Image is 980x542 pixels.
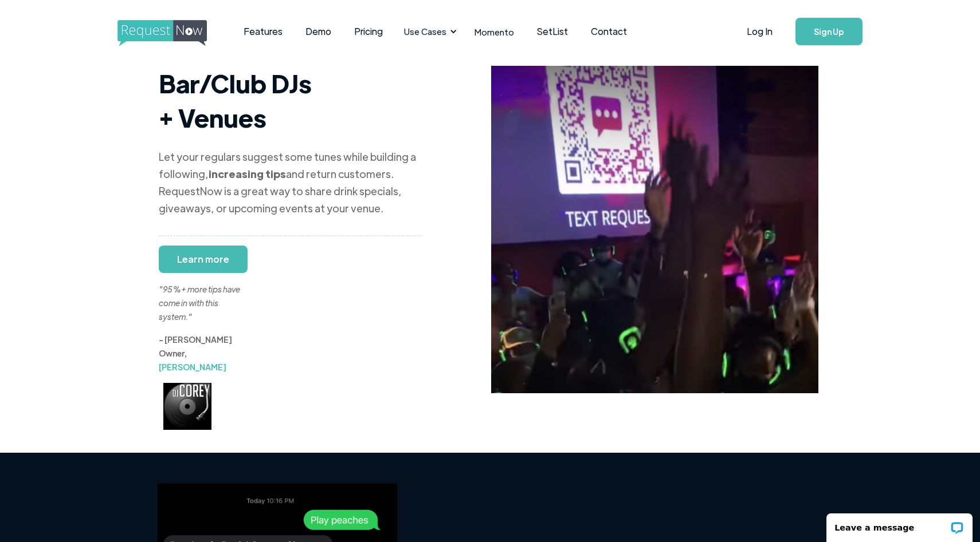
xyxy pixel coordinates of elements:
a: Pricing [343,14,394,49]
div: Use Cases [397,14,460,49]
a: Momento [463,15,526,49]
a: [PERSON_NAME] [159,362,226,372]
div: Let your regulars suggest some tunes while building a following, and return customers. RequestNow... [159,148,422,217]
a: Sign Up [795,18,863,45]
iframe: LiveChat chat widget [819,506,980,542]
a: home [117,20,203,43]
img: requestnow logo [117,20,228,46]
strong: increasing tips [209,167,286,180]
div: Use Cases [404,25,446,38]
div: "95%+ more tips have come in with this system." [159,255,245,323]
a: Log In [735,11,784,52]
a: SetList [526,14,579,49]
div: - [PERSON_NAME] Owner, [159,333,245,374]
a: Demo [294,14,343,49]
a: Learn more [159,246,248,273]
a: Contact [579,14,638,49]
strong: Bar/Club DJs + Venues [159,67,312,133]
a: Features [232,14,294,49]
